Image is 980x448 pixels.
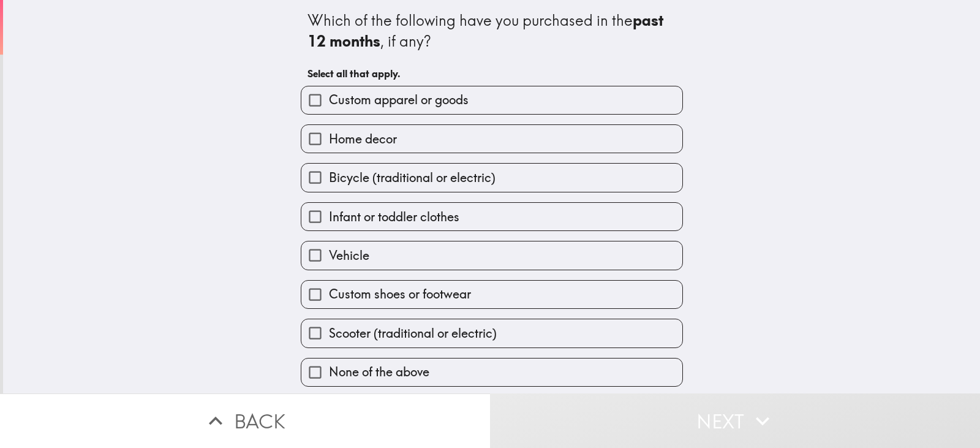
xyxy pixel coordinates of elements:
button: Custom apparel or goods [301,86,682,114]
span: Home decor [329,131,397,148]
span: Scooter (traditional or electric) [329,325,497,342]
span: Infant or toddler clothes [329,208,459,226]
button: None of the above [301,359,682,386]
span: Bicycle (traditional or electric) [329,169,496,186]
button: Vehicle [301,241,682,269]
button: Scooter (traditional or electric) [301,319,682,347]
span: Custom apparel or goods [329,91,469,108]
button: Next [490,393,980,448]
span: Vehicle [329,247,369,264]
span: None of the above [329,363,429,381]
button: Home decor [301,125,682,153]
span: Custom shoes or footwear [329,286,471,303]
h6: Select all that apply. [307,67,676,80]
button: Custom shoes or footwear [301,281,682,308]
button: Bicycle (traditional or electric) [301,164,682,191]
div: Which of the following have you purchased in the , if any? [307,10,676,51]
button: Infant or toddler clothes [301,203,682,230]
b: past 12 months [307,11,667,50]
